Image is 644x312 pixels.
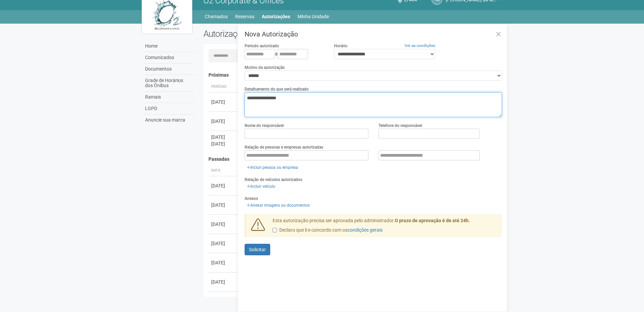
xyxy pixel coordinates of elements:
[208,165,239,176] th: Data
[245,31,502,37] h3: Nova Autorização
[211,259,236,266] div: [DATE]
[143,92,193,103] a: Ramais
[245,123,284,129] label: Nome do responsável
[143,75,193,92] a: Grade de Horários dos Ônibus
[395,218,470,223] strong: O prazo de aprovação é de até 24h.
[211,279,236,285] div: [DATE]
[298,12,329,21] a: Minha Unidade
[143,41,193,52] a: Home
[245,164,300,171] a: Incluir pessoa ou empresa
[249,247,266,252] span: Solicitar
[205,12,228,21] a: Chamados
[404,43,435,48] a: Ver as condições
[347,227,383,233] a: condições gerais
[262,12,290,21] a: Autorizações
[334,43,347,49] label: Horário
[211,134,236,140] div: [DATE]
[245,196,258,202] label: Anexos
[211,202,236,208] div: [DATE]
[245,49,324,59] div: a
[211,118,236,125] div: [DATE]
[143,63,193,75] a: Documentos
[273,228,277,232] input: Declaro que li e concordo com oscondições gerais
[203,29,348,39] h2: Autorizações
[273,227,383,234] label: Declaro que li e concordo com os
[379,123,422,129] label: Telefone do responsável
[245,144,323,150] label: Relação de pessoas e empresas autorizadas
[268,217,502,237] div: Esta autorização precisa ser aprovada pelo administrador.
[245,244,270,255] button: Solicitar
[208,157,498,162] h4: Passadas
[208,81,239,93] th: Período
[211,182,236,189] div: [DATE]
[211,221,236,228] div: [DATE]
[211,240,236,247] div: [DATE]
[208,73,498,78] h4: Próximas
[245,177,302,183] label: Relação de veículos autorizados
[245,64,285,71] label: Motivo da autorização
[143,114,193,126] a: Anuncie sua marca
[211,99,236,105] div: [DATE]
[211,140,236,147] div: [DATE]
[143,52,193,63] a: Comunicados
[235,12,254,21] a: Reservas
[245,202,312,209] a: Anexar imagens ou documentos
[245,43,279,49] label: Período autorizado
[143,103,193,114] a: LGPD
[245,86,309,92] label: Detalhamento do que será realizado
[245,183,277,190] a: Incluir veículo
